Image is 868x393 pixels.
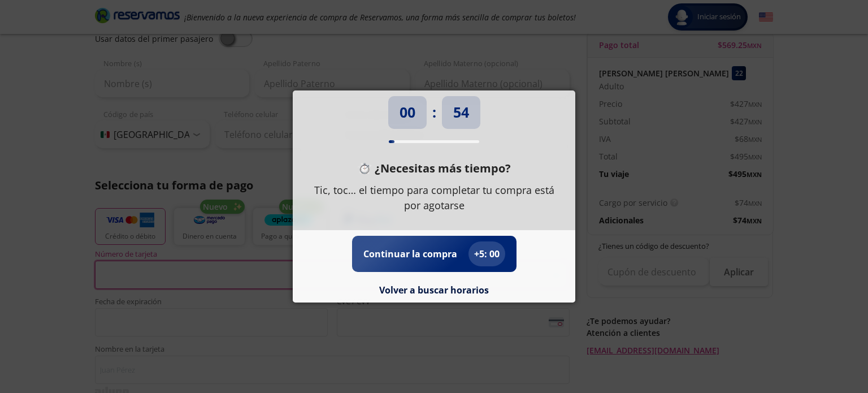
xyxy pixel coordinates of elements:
p: : [432,102,436,123]
p: Tic, toc… el tiempo para completar tu compra está por agotarse [310,183,558,213]
p: Continuar la compra [363,247,457,261]
iframe: Messagebird Livechat Widget [802,327,857,382]
button: Volver a buscar horarios [379,283,489,297]
p: + 5 : 00 [474,247,500,261]
button: Continuar la compra+5: 00 [363,241,505,266]
p: 00 [400,102,415,123]
p: 54 [453,102,469,123]
p: ¿Necesitas más tiempo? [375,160,511,177]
